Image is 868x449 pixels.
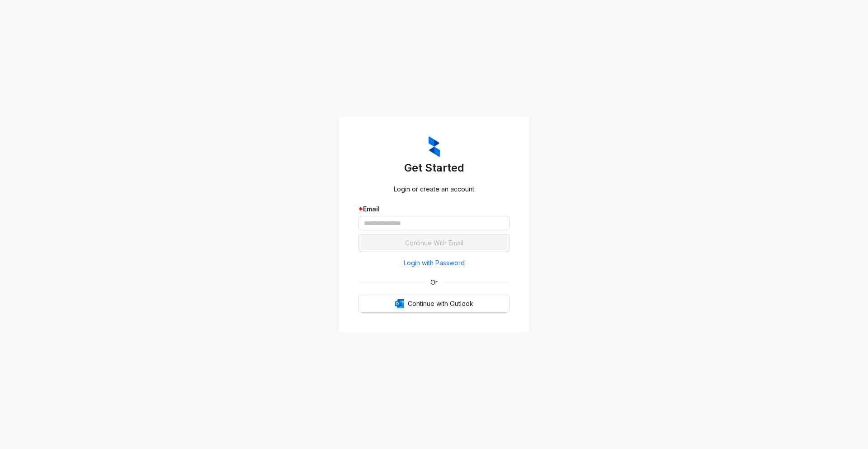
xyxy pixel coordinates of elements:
span: Login with Password [404,258,465,268]
button: Continue With Email [359,234,509,252]
img: Outlook [395,299,404,308]
h3: Get Started [359,161,509,175]
span: Or [424,277,444,287]
span: Continue with Outlook [408,299,473,309]
div: Login or create an account [359,184,509,194]
img: ZumaIcon [429,136,440,157]
div: Email [359,204,509,214]
button: Login with Password [359,256,509,270]
button: OutlookContinue with Outlook [359,295,509,313]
